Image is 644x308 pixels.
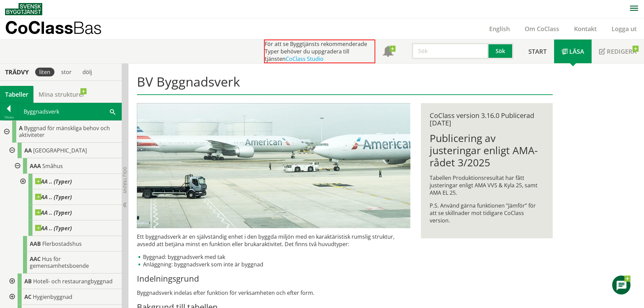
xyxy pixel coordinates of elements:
div: Gå till informationssidan för CoClass Studio [16,189,122,205]
span: [GEOGRAPHIC_DATA] [33,147,87,154]
h1: BV Byggnadsverk [137,74,552,95]
span: Dölj trädvy [122,167,128,193]
a: CoClassBas [5,18,116,39]
span: Hygienbyggnad [33,293,72,301]
span: Bas [73,18,102,38]
span: Notifikationer [383,47,393,57]
span: Flerbostadshus [42,240,82,247]
a: Redigera [592,40,644,63]
div: Gå till informationssidan för CoClass Studio [11,236,122,252]
div: stor [57,68,76,76]
span: Byggnad för mänskliga behov och aktiviteter [19,124,110,139]
div: CoClass version 3.16.0 Publicerad [DATE] [430,112,544,127]
span: AAA [30,162,41,170]
span: Sök i tabellen [110,108,115,115]
a: Läsa [554,40,592,63]
div: Trädvy [1,68,32,76]
p: CoClass [5,24,102,31]
div: Gå till informationssidan för CoClass Studio [11,158,122,236]
span: Hotell- och restaurangbyggnad [33,278,113,285]
h3: Indelningsgrund [137,274,410,284]
span: AAC [30,255,41,263]
div: Gå till informationssidan för CoClass Studio [5,289,122,305]
li: Anläggning: byggnadsverk som inte är byggnad [137,261,410,268]
h1: Publicering av justeringar enligt AMA-rådet 3/2025 [430,132,544,169]
a: Mina strukturer [33,86,90,103]
a: Start [521,40,554,63]
span: AAB [30,240,41,247]
a: CoClass Studio [286,55,324,63]
input: Sök [412,43,488,59]
div: Gå till informationssidan för CoClass Studio [16,174,122,189]
span: AC [24,293,31,301]
span: AA .. (Typer) [35,209,72,216]
div: Gå till informationssidan för CoClass Studio [5,274,122,289]
span: Läsa [569,47,584,55]
a: Om CoClass [517,25,567,33]
img: Svensk Byggtjänst [5,3,42,15]
span: AA .. (Typer) [35,225,72,232]
div: Gå till informationssidan för CoClass Studio [16,220,122,236]
div: För att se Byggtjänsts rekommenderade Typer behöver du uppgradera till tjänsten [264,40,375,63]
li: Byggnad: byggnadsverk med tak [137,253,410,261]
span: AB [24,278,32,285]
a: English [482,25,517,33]
a: Kontakt [567,25,604,33]
div: Tillbaka [0,115,17,120]
span: Start [528,47,547,55]
span: AA [24,147,32,154]
a: Logga ut [604,25,644,33]
div: Gå till informationssidan för CoClass Studio [5,143,122,274]
span: Småhus [42,162,63,170]
p: P.S. Använd gärna funktionen ”Jämför” för att se skillnader mot tidigare CoClass version. [430,202,544,224]
span: A [19,124,23,132]
div: Gå till informationssidan för CoClass Studio [11,252,122,274]
span: AA .. (Typer) [35,194,72,200]
span: Hus för gemensamhetsboende [30,255,89,269]
span: Redigera [607,47,637,55]
button: Sök [488,43,514,59]
span: AA .. (Typer) [35,178,72,185]
div: Byggnadsverk [18,103,121,120]
div: dölj [78,68,96,76]
div: liten [35,68,54,76]
img: flygplatsbana.jpg [137,103,410,228]
p: Tabellen Produktionsresultat har fått justeringar enligt AMA VVS & Kyla 25, samt AMA EL 25. [430,174,544,196]
div: Gå till informationssidan för CoClass Studio [16,205,122,220]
